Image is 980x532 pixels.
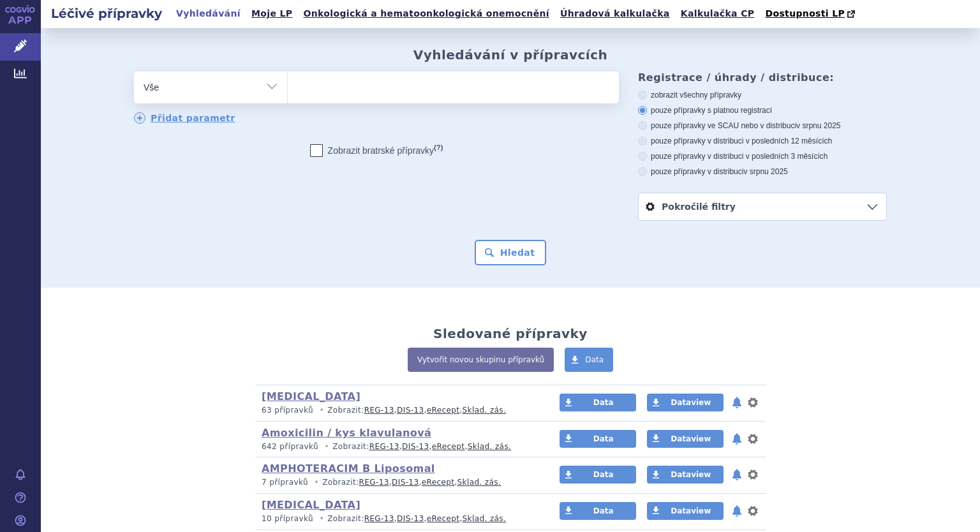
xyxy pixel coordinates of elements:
[647,394,724,411] a: Dataview
[468,442,512,451] a: Sklad. zás.
[593,398,614,407] span: Data
[746,503,759,519] button: nastavení
[248,5,296,22] a: Moje LP
[556,5,674,22] a: Úhradová kalkulačka
[638,71,887,84] h3: Registrace / úhrady / distribuce:
[671,434,711,443] span: Dataview
[392,478,419,487] a: DIS-13
[560,430,636,448] a: Data
[311,477,322,488] i: •
[638,151,887,161] label: pouze přípravky v distribuci v posledních 3 měsících
[299,5,553,22] a: Onkologická a hematoonkologická onemocnění
[593,434,614,443] span: Data
[359,478,389,487] a: REG-13
[433,326,588,341] h2: Sledované přípravky
[427,514,460,523] a: eRecept
[427,406,460,415] a: eRecept
[463,514,507,523] a: Sklad. zás.
[434,144,443,152] abbr: (?)
[560,394,636,411] a: Data
[671,398,711,407] span: Dataview
[731,431,743,447] button: notifikace
[560,466,636,484] a: Data
[593,506,614,515] span: Data
[585,355,604,364] span: Data
[463,406,507,415] a: Sklad. zás.
[413,47,608,63] h2: Vyhledávání v přípravcích
[746,467,759,482] button: nastavení
[647,502,724,520] a: Dataview
[262,477,535,488] p: Zobrazit: , , ,
[262,514,535,524] p: Zobrazit: , , ,
[432,442,465,451] a: eRecept
[638,166,887,177] label: pouze přípravky v distribuci
[41,4,172,22] h2: Léčivé přípravky
[638,136,887,146] label: pouze přípravky v distribuci v posledních 12 měsících
[397,406,424,415] a: DIS-13
[262,405,535,416] p: Zobrazit: , , ,
[262,442,318,451] span: 642 přípravků
[765,8,845,18] span: Dostupnosti LP
[262,427,431,439] a: Amoxicilin / kys klavulanová
[731,467,743,482] button: notifikace
[402,442,429,451] a: DIS-13
[677,5,759,22] a: Kalkulačka CP
[671,506,711,515] span: Dataview
[746,395,759,410] button: nastavení
[262,478,308,487] span: 7 přípravků
[731,503,743,519] button: notifikace
[310,144,443,157] label: Zobrazit bratrské přípravky
[743,167,787,176] span: v srpnu 2025
[262,499,360,511] a: [MEDICAL_DATA]
[408,348,554,372] a: Vytvořit novou skupinu přípravků
[397,514,424,523] a: DIS-13
[638,90,887,100] label: zobrazit všechny přípravky
[262,406,313,415] span: 63 přípravků
[364,406,394,415] a: REG-13
[457,478,501,487] a: Sklad. zás.
[593,470,614,479] span: Data
[134,112,235,124] a: Přidat parametr
[647,466,724,484] a: Dataview
[369,442,399,451] a: REG-13
[475,240,547,265] button: Hledat
[560,502,636,520] a: Data
[321,441,332,452] i: •
[172,5,244,22] a: Vyhledávání
[731,395,743,410] button: notifikace
[364,514,394,523] a: REG-13
[422,478,455,487] a: eRecept
[316,514,327,524] i: •
[316,405,327,416] i: •
[262,390,360,403] a: [MEDICAL_DATA]
[638,121,887,131] label: pouze přípravky ve SCAU nebo v distribuci
[262,462,435,475] a: AMPHOTERACIM B Liposomal
[262,441,535,452] p: Zobrazit: , , ,
[671,470,711,479] span: Dataview
[647,430,724,448] a: Dataview
[638,105,887,115] label: pouze přípravky s platnou registrací
[746,431,759,447] button: nastavení
[639,193,886,220] a: Pokročilé filtry
[565,348,613,372] a: Data
[262,514,313,523] span: 10 přípravků
[796,121,840,130] span: v srpnu 2025
[761,5,861,23] a: Dostupnosti LP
